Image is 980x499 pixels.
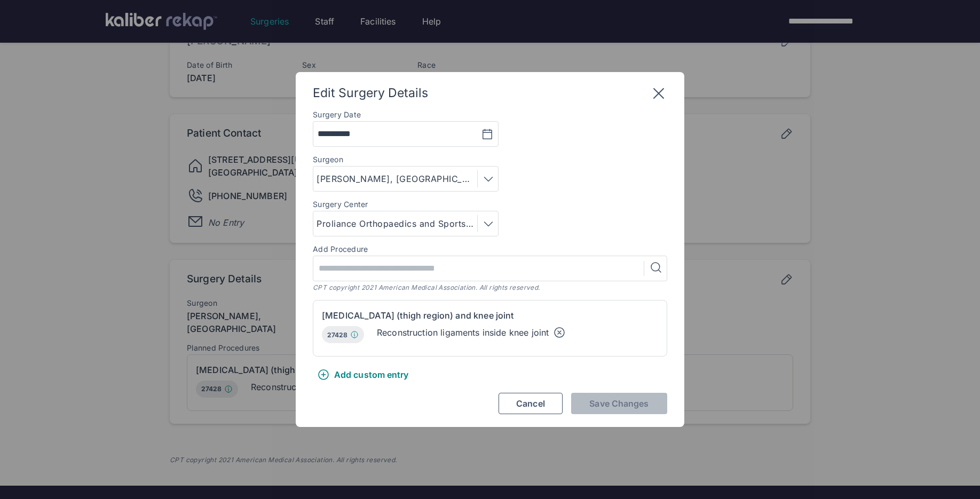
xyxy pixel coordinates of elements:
div: Surgery Date [313,110,361,119]
span: Cancel [516,398,545,409]
img: Info.77c6ff0b.svg [350,330,359,339]
button: Save Changes [571,393,667,414]
div: CPT copyright 2021 American Medical Association. All rights reserved. [313,283,667,292]
div: Add Procedure [313,245,667,254]
label: Surgeon [313,155,667,164]
button: Cancel [499,393,563,414]
div: Reconstruction ligaments inside knee joint [377,326,549,339]
input: MM/DD/YYYY [318,128,399,140]
label: Surgery Center [313,200,667,209]
div: [PERSON_NAME], [GEOGRAPHIC_DATA] [317,172,477,185]
div: [MEDICAL_DATA] (thigh region) and knee joint [322,309,658,322]
span: Save Changes [589,398,649,409]
div: Proliance Orthopaedics and Sports Medicine [317,217,477,230]
div: 27428 [322,326,364,343]
span: Edit Surgery Details [313,85,428,100]
div: Add custom entry [317,368,409,381]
